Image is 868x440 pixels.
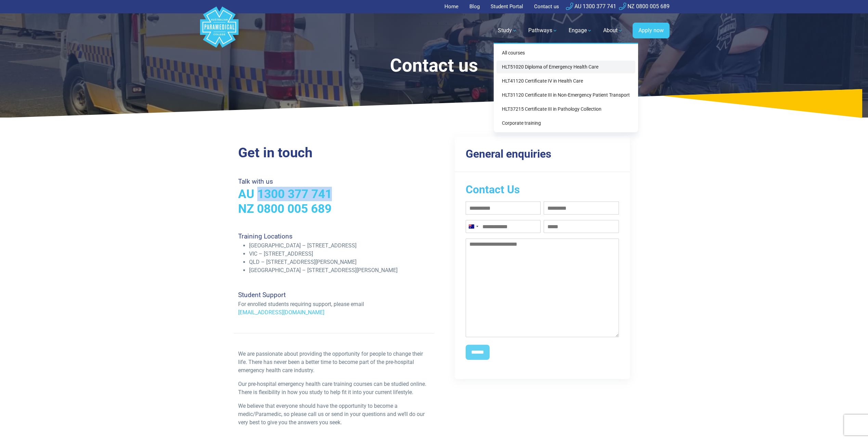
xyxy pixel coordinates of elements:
p: We believe that everyone should have the opportunity to become a medic/Paramedic, so please call ... [238,402,430,427]
p: We are passionate about providing the opportunity for people to change their life. There has neve... [238,350,430,375]
div: Study [494,43,638,132]
h4: Training Locations [238,232,430,240]
a: Engage [565,21,596,40]
a: HLT37215 Certificate III in Pathology Collection [496,103,635,115]
a: [EMAIL_ADDRESS][DOMAIN_NAME] [238,309,324,316]
a: Australian Paramedical College [199,13,240,48]
a: NZ 0800 005 689 [238,201,332,216]
h3: General enquiries [466,147,619,160]
a: HLT31120 Certificate III in Non-Emergency Patient Transport [496,89,635,101]
a: HLT51020 Diploma of Emergency Health Care [496,61,635,73]
h4: Student Support [238,291,430,299]
a: HLT41120 Certificate IV in Health Care [496,75,635,87]
a: Pathways [524,21,562,40]
p: For enrolled students requiring support, please email [238,300,430,308]
li: VIC – [STREET_ADDRESS] [249,250,430,258]
h4: Talk with us [238,178,430,185]
a: All courses [496,47,635,59]
h1: Contact us [258,55,611,76]
h2: Get in touch [238,145,430,161]
h2: Contact Us [466,183,619,196]
a: Corporate training [496,117,635,130]
a: Apply now [633,23,670,38]
li: QLD – [STREET_ADDRESS][PERSON_NAME] [249,258,430,266]
li: [GEOGRAPHIC_DATA] – [STREET_ADDRESS][PERSON_NAME] [249,266,430,274]
a: NZ 0800 005 689 [619,3,670,10]
p: Our pre-hospital emergency health care training courses can be studied online. There is flexibili... [238,380,430,396]
button: Selected country [466,220,480,233]
li: [GEOGRAPHIC_DATA] – [STREET_ADDRESS] [249,242,430,250]
a: About [599,21,627,40]
a: AU 1300 377 741 [566,3,616,10]
a: AU 1300 377 741 [238,187,332,201]
a: Study [494,21,521,40]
